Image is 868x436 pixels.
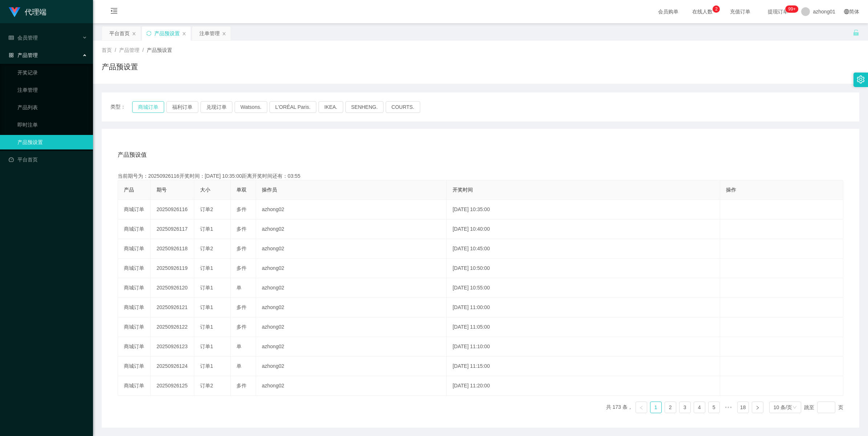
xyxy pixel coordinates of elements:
span: 在线人数 [689,9,716,14]
i: 图标: close [132,32,136,36]
span: 产品预设值 [118,151,147,159]
i: 图标: setting [857,75,865,83]
span: 多件 [236,304,247,310]
i: 图标: close [222,32,226,36]
a: 3 [680,402,690,413]
span: 订单1 [200,363,213,369]
button: COURTS. [386,101,420,113]
span: 多件 [236,324,247,330]
td: 商城订单 [118,200,151,219]
i: 图标: left [639,406,644,410]
span: 订单1 [200,344,213,349]
button: IKEA. [319,101,343,113]
span: 充值订单 [726,9,754,14]
td: 20250926116 [151,200,194,219]
i: 图标: right [755,406,760,410]
td: 20250926121 [151,298,194,317]
span: 订单1 [200,265,213,271]
span: 订单1 [200,324,213,330]
span: 期号 [157,187,167,193]
td: azhong02 [256,317,447,337]
button: L'ORÉAL Paris. [269,101,316,113]
li: 上一页 [636,402,647,413]
span: 产品 [124,187,134,193]
td: azhong02 [256,376,447,396]
li: 4 [694,402,705,413]
td: azhong02 [256,219,447,239]
td: [DATE] 11:20:00 [447,376,720,396]
span: 订单2 [200,206,213,212]
td: 20250926119 [151,259,194,278]
td: 商城订单 [118,278,151,298]
span: 多件 [236,265,247,271]
li: 向后 5 页 [723,402,734,413]
a: 产品预设置 [17,135,87,149]
span: 订单1 [200,226,213,232]
td: 20250926125 [151,376,194,396]
td: 商城订单 [118,317,151,337]
i: 图标: appstore-o [9,53,14,58]
a: 2 [665,402,676,413]
a: 开奖记录 [17,65,87,80]
td: 商城订单 [118,239,151,259]
div: 当前期号为：20250926116开奖时间：[DATE] 10:35:00距离开奖时间还有：03:55 [118,172,843,180]
td: [DATE] 10:40:00 [447,219,720,239]
td: [DATE] 10:45:00 [447,239,720,259]
div: 平台首页 [109,26,130,40]
button: Watsons. [235,101,267,113]
td: 商城订单 [118,259,151,278]
span: 产品管理 [119,47,139,53]
span: 订单2 [200,383,213,388]
span: 会员管理 [9,35,38,41]
li: 1 [650,402,662,413]
span: / [115,47,116,53]
td: azhong02 [256,357,447,376]
button: SENHENG. [345,101,384,113]
a: 1 [650,402,661,413]
td: 商城订单 [118,298,151,317]
button: 兑现订单 [200,101,232,113]
td: 商城订单 [118,376,151,396]
span: 类型： [110,101,132,113]
span: 提现订单 [764,9,792,14]
li: 5 [708,402,720,413]
td: 20250926118 [151,239,194,259]
a: 即时注单 [17,118,87,132]
span: 产品预设置 [147,47,172,53]
li: 下一页 [752,402,763,413]
span: 单 [236,285,242,291]
i: 图标: table [9,35,14,40]
a: 4 [694,402,705,413]
span: 单双 [236,187,247,193]
span: 多件 [236,206,247,212]
div: 10 条/页 [774,402,792,413]
button: 商城订单 [132,101,164,113]
span: 开奖时间 [453,187,473,193]
td: [DATE] 10:50:00 [447,259,720,278]
td: [DATE] 11:05:00 [447,317,720,337]
td: [DATE] 11:00:00 [447,298,720,317]
span: 单 [236,344,242,349]
td: [DATE] 11:10:00 [447,337,720,357]
span: 大小 [200,187,210,193]
i: 图标: down [792,405,797,410]
button: 福利订单 [166,101,198,113]
span: 操作员 [262,187,277,193]
span: 单 [236,363,242,369]
td: 商城订单 [118,219,151,239]
li: 共 173 条， [606,402,633,413]
td: azhong02 [256,259,447,278]
span: 多件 [236,226,247,232]
span: 操作 [726,187,736,193]
td: azhong02 [256,239,447,259]
a: 5 [709,402,719,413]
a: 18 [738,402,749,413]
td: [DATE] 10:55:00 [447,278,720,298]
sup: 1210 [785,5,798,13]
span: ••• [723,402,734,413]
li: 2 [665,402,676,413]
td: [DATE] 10:35:00 [447,200,720,219]
h1: 产品预设置 [102,61,138,72]
sup: 2 [713,5,720,13]
td: 商城订单 [118,337,151,357]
